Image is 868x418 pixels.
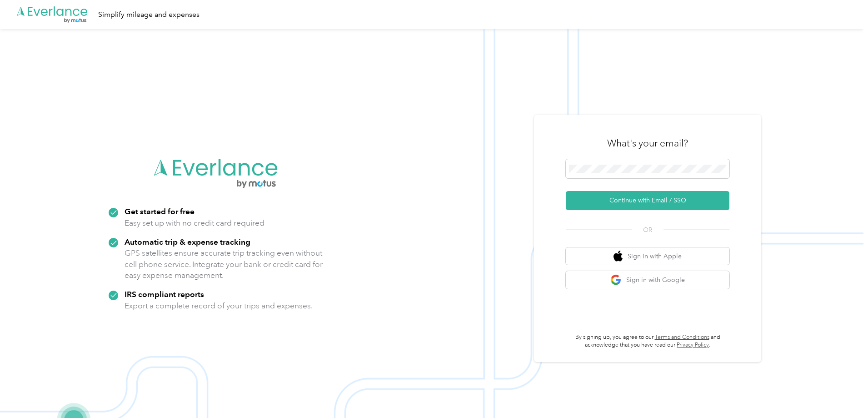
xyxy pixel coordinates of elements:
[125,206,195,216] strong: Get started for free
[655,334,709,341] a: Terms and Conditions
[125,237,250,247] strong: Automatic trip & expense tracking
[566,247,729,265] button: apple logoSign in with Apple
[125,300,313,312] p: Export a complete record of your trips and expenses.
[566,271,729,289] button: google logoSign in with Google
[98,9,200,20] div: Simplify mileage and expenses
[566,191,729,210] button: Continue with Email / SSO
[607,137,688,150] h3: What's your email?
[125,247,323,281] p: GPS satellites ensure accurate trip tracking even without cell phone service. Integrate your bank...
[632,225,663,235] span: OR
[610,274,622,286] img: google logo
[614,251,623,262] img: apple logo
[125,289,204,299] strong: IRS compliant reports
[125,217,264,229] p: Easy set up with no credit card required
[677,342,709,348] a: Privacy Policy
[566,333,729,349] p: By signing up, you agree to our and acknowledge that you have read our .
